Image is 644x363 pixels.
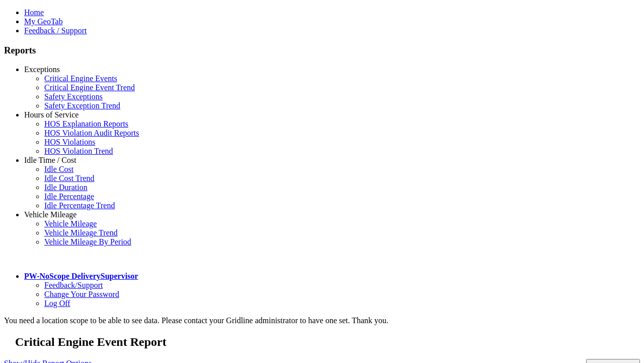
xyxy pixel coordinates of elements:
a: Feedback / Support [24,26,87,35]
a: Vehicle Mileage Trend [44,228,118,237]
a: Safety Exception Trend [44,101,120,110]
a: Exceptions [24,65,60,74]
a: Log Off [44,299,70,308]
a: Hours of Service [24,110,78,119]
a: Critical Engine Event Trend [44,83,135,92]
a: Feedback/Support [44,281,103,289]
a: Idle Cost Trend [44,174,95,183]
a: Idle Percentage Trend [44,201,115,210]
a: Vehicle Mileage [24,210,76,219]
a: Idle Duration [44,183,88,192]
a: PW-NoScope DeliverySupervisor [24,272,138,280]
a: Critical Engine Events [44,74,117,83]
a: Change Your Password [44,290,119,298]
a: Home [24,8,44,17]
a: HOS Explanation Reports [44,119,128,128]
a: Idle Cost [44,165,73,173]
h2: Critical Engine Event Report [15,335,640,349]
h3: Reports [4,45,640,56]
a: Safety Exceptions [44,92,103,101]
a: Idle Percentage [44,192,94,201]
a: Idle Time / Cost [24,156,76,164]
div: You need a location scope to be able to see data. Please contact your Gridline administrator to h... [4,316,640,325]
a: HOS Violation Trend [44,147,113,155]
a: Vehicle Mileage By Period [44,237,131,246]
a: HOS Violation Audit Reports [44,129,139,137]
a: HOS Violations [44,138,95,146]
a: Vehicle Mileage [44,219,97,228]
a: My GeoTab [24,17,63,26]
